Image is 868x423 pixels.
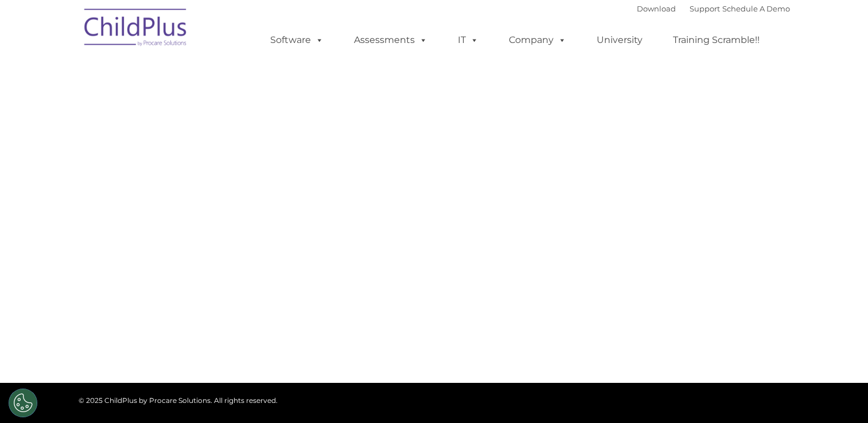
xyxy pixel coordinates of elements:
[9,389,37,417] button: Cookies Settings
[722,4,790,13] a: Schedule A Demo
[661,29,771,52] a: Training Scramble!!
[637,4,790,13] font: |
[79,396,278,405] span: © 2025 ChildPlus by Procare Solutions. All rights reserved.
[497,29,578,52] a: Company
[342,29,439,52] a: Assessments
[79,1,193,58] img: ChildPlus by Procare Solutions
[637,4,676,13] a: Download
[259,29,335,52] a: Software
[585,29,654,52] a: University
[87,199,781,285] iframe: Form 0
[446,29,490,52] a: IT
[690,4,720,13] a: Support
